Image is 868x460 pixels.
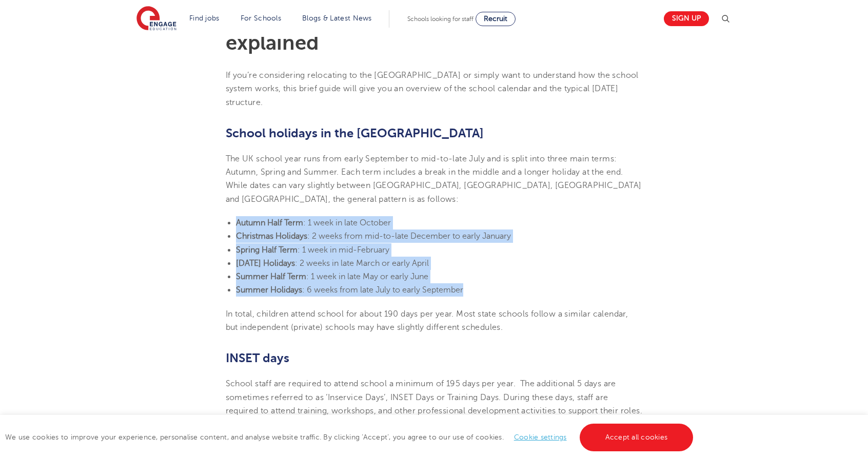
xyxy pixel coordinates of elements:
[484,15,507,23] span: Recruit
[226,126,484,140] b: School holidays in the [GEOGRAPHIC_DATA]
[664,11,709,26] a: Sign up
[306,272,428,281] span: : 1 week in late May or early June
[226,154,617,177] span: The UK school year runs from early September to mid-to-late July and is split into three main ter...
[226,351,289,365] b: INSET days
[476,12,516,26] a: Recruit
[298,245,389,255] span: : 1 week in mid-February
[514,433,567,441] a: Cookie settings
[302,285,463,295] span: : 6 weeks from late July to early September
[226,71,639,107] span: If you’re considering relocating to the [GEOGRAPHIC_DATA] or simply want to understand how the sc...
[236,285,302,295] b: Summer Holidays
[226,309,628,332] span: In total, children attend school for about 190 days per year. Most state schools follow a similar...
[226,379,643,429] span: School staff are required to attend school a minimum of 195 days per year. The additional 5 days ...
[303,218,391,227] span: : 1 week in late October
[236,232,307,241] b: Christmas Holidays
[236,218,303,227] b: Autumn Half Term
[302,14,372,22] a: Blogs & Latest News
[5,433,696,441] span: We use cookies to improve your experience, personalise content, and analyse website traffic. By c...
[136,6,176,32] img: Engage Education
[236,259,295,268] b: [DATE] Holidays
[236,245,298,255] b: Spring Half Term
[189,14,220,22] a: Find jobs
[307,232,511,241] span: : 2 weeks from mid-to-late December to early January
[295,259,429,268] span: : 2 weeks in late March or early April
[580,424,694,451] a: Accept all cookies
[407,15,474,23] span: Schools looking for staff
[226,12,643,53] h1: UK school holidays and school days explained
[236,272,306,281] b: Summer Half Term
[226,168,642,204] span: Each term includes a break in the middle and a longer holiday at the end. While dates can vary sl...
[241,14,281,22] a: For Schools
